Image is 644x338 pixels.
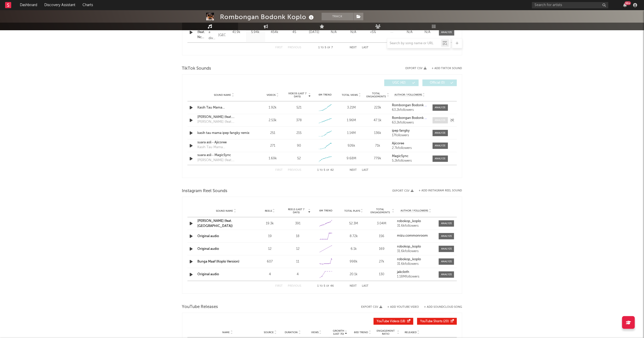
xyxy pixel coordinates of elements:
[392,155,408,158] strong: MagicSync
[267,94,276,97] span: Videos
[406,67,427,70] button: Export CSV
[366,131,389,136] div: 136k
[397,270,435,274] a: jakcloth
[266,30,283,35] div: 454k
[198,119,251,125] div: [PERSON_NAME] (feat. [GEOGRAPHIC_DATA])
[427,67,462,70] button: + Add TikTok Sound
[209,23,216,41] div: WARKOP, a division of Warner Music Indonesia, © 2025 Warner Music Indonesia
[369,234,394,239] div: 156
[182,188,228,194] span: Instagram Reel Sounds
[341,221,366,226] div: 52.3M
[198,105,251,110] a: Kasih Tau Mama ([PERSON_NAME])
[392,104,433,107] strong: Rombongan Bodonk Koplo
[313,93,337,97] div: 6M Trend
[369,272,394,277] div: 130
[362,169,369,172] button: Last
[362,285,369,287] button: Last
[375,329,396,335] span: Engagement Ratio
[285,208,308,214] span: Reels (last 7 days)
[420,320,443,323] span: YouTube Shorts
[345,30,362,35] div: N/A
[397,234,435,238] a: mizu.commonroom
[344,209,360,212] span: Total Plays
[426,81,449,84] span: Official ( 0 )
[285,331,298,334] span: Duration
[257,221,283,226] div: 19.3k
[296,105,302,110] div: 521
[420,320,449,323] span: ( 20 )
[261,118,285,123] div: 2.53k
[333,332,344,335] p: (Last 7d)
[198,219,233,228] a: [PERSON_NAME] (feat. [GEOGRAPHIC_DATA])
[326,169,330,171] span: of
[625,1,631,5] div: 99 +
[261,156,285,161] div: 1.69k
[392,159,427,163] div: 5.2k followers
[198,145,251,150] div: Kasih Tau Mama ([PERSON_NAME])
[397,220,435,223] a: robokop_koplo
[392,155,427,158] a: MagicSync
[397,275,435,279] div: 1.18M followers
[384,80,419,86] button: UGC(42)
[257,234,283,239] div: 19
[341,234,366,239] div: 8.72k
[285,272,311,277] div: 4
[392,134,427,137] div: 17 followers
[369,208,391,214] span: Total Engagements
[397,234,428,237] strong: mizu.commonroom
[182,304,218,310] span: YouTube Releases
[339,143,363,148] div: 926k
[350,285,357,287] button: Next
[377,320,406,323] span: ( 18 )
[339,131,363,136] div: 1.14M
[321,47,324,49] span: to
[313,209,339,213] div: 6M Trend
[402,30,417,35] div: N/A
[405,331,417,334] span: Released
[228,30,245,35] div: 41.9k
[285,30,303,35] div: 45
[333,329,344,332] p: Growth
[369,221,394,226] div: 3.04M
[198,140,251,145] a: suara asli - Ajicoree
[306,30,323,35] div: [DATE]
[369,247,394,252] div: 169
[342,94,358,97] span: Total Views
[220,13,315,21] div: Rombongan Bodonk Koplo
[424,306,462,309] button: + Add SoundCloud Song
[296,118,302,123] div: 378
[198,25,206,40] a: [PERSON_NAME] (feat. Ncum) - Breakbeat BKB Version
[392,104,427,107] a: Rombongan Bodonk Koplo
[366,156,389,161] div: 779k
[414,189,462,192] div: + Add Instagram Reel Sound
[198,273,219,276] a: Original audio
[366,92,386,98] span: Total Engagements
[341,259,366,264] div: 998k
[198,153,251,158] div: suara asli - MagicSync
[297,156,301,161] div: 52
[419,306,462,309] button: + Add SoundCloud Song
[394,93,422,97] span: Author / Followers
[216,209,233,212] span: Sound Name
[397,258,421,261] strong: robokop_koplo
[285,247,311,252] div: 12
[397,245,435,249] a: robokop_koplo
[623,3,627,7] button: 99+
[198,115,251,120] a: [PERSON_NAME] (feat. [GEOGRAPHIC_DATA])
[312,283,340,289] div: 1 5 46
[377,320,400,323] span: YouTube Videos
[327,47,330,49] span: of
[532,2,608,8] input: Search for artists
[388,81,411,84] span: UGC ( 42 )
[182,66,211,72] span: TikTok Sounds
[369,259,394,264] div: 27k
[288,285,302,287] button: Previous
[339,118,363,123] div: 1.96M
[419,189,462,192] button: + Add Instagram Reel Sound
[392,108,427,112] div: 63.2k followers
[341,247,366,252] div: 6.1k
[339,156,363,161] div: 9.68M
[261,131,285,136] div: 251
